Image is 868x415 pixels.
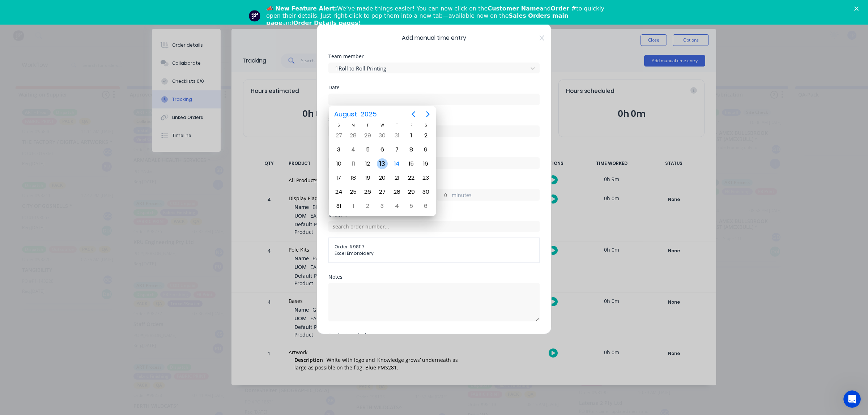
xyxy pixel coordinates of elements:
div: Wednesday, August 6, 2025 [377,144,388,155]
div: W [375,122,390,128]
div: Team member [328,54,540,59]
div: Friday, August 1, 2025 [406,130,417,141]
div: Friday, August 22, 2025 [406,172,417,183]
div: Hours worked [328,180,540,185]
div: Friday, August 8, 2025 [406,144,417,155]
div: Wednesday, August 13, 2025 [377,158,388,169]
b: Order # [551,5,576,12]
span: 2025 [359,108,378,121]
b: Customer Name [488,5,540,12]
div: Today, Thursday, August 14, 2025 [391,158,402,169]
b: 📣 New Feature Alert: [266,5,337,12]
div: Friday, August 15, 2025 [406,158,417,169]
div: Saturday, August 23, 2025 [420,172,431,183]
div: T [390,122,404,128]
iframe: Intercom live chat [843,390,861,408]
div: Friday, August 29, 2025 [406,187,417,197]
div: Close [854,7,861,11]
div: Tuesday, August 19, 2025 [362,172,373,183]
div: Wednesday, July 30, 2025 [377,130,388,141]
div: T [361,122,375,128]
div: Thursday, July 31, 2025 [391,130,402,141]
div: Monday, August 18, 2025 [348,172,359,183]
span: Add manual time entry [328,34,540,42]
b: Order Details pages [293,20,358,26]
div: Tuesday, September 2, 2025 [362,201,373,211]
input: 0 [437,189,450,200]
div: Saturday, August 30, 2025 [420,187,431,197]
input: Search order number... [328,221,540,232]
div: Saturday, August 16, 2025 [420,158,431,169]
div: Sunday, August 17, 2025 [333,172,344,183]
div: Sunday, August 10, 2025 [333,158,344,169]
div: Monday, July 28, 2025 [348,130,359,141]
span: Excel Embroidery [335,250,533,257]
b: Sales Orders main page [266,12,568,26]
div: Finish time [328,149,540,154]
button: Next page [421,107,435,121]
span: Order # 98117 [335,244,533,250]
div: Friday, September 5, 2025 [406,201,417,211]
div: Thursday, September 4, 2025 [391,201,402,211]
div: Monday, August 4, 2025 [348,144,359,155]
div: Tuesday, August 26, 2025 [362,187,373,197]
div: Monday, August 11, 2025 [348,158,359,169]
div: Monday, September 1, 2025 [348,201,359,211]
span: August [332,108,359,121]
div: Wednesday, September 3, 2025 [377,201,388,211]
div: M [346,122,361,128]
div: F [404,122,418,128]
div: Thursday, August 21, 2025 [391,172,402,183]
div: Notes [328,274,540,279]
div: Thursday, August 28, 2025 [391,187,402,197]
div: Sunday, July 27, 2025 [333,130,344,141]
div: Saturday, August 9, 2025 [420,144,431,155]
div: S [331,122,346,128]
div: Tuesday, August 5, 2025 [362,144,373,155]
div: Tuesday, August 12, 2025 [362,158,373,169]
div: Sunday, August 24, 2025 [333,187,344,197]
button: August2025 [329,108,381,121]
div: Date [328,85,540,90]
button: Previous page [406,107,421,121]
div: Tuesday, July 29, 2025 [362,130,373,141]
img: Profile image for Team [249,10,260,22]
div: S [418,122,433,128]
div: Sunday, August 31, 2025 [333,201,344,211]
div: Monday, August 25, 2025 [348,187,359,197]
div: Saturday, September 6, 2025 [420,201,431,211]
div: Wednesday, August 27, 2025 [377,187,388,197]
div: Saturday, August 2, 2025 [420,130,431,141]
label: minutes [452,191,539,200]
div: We’ve made things easier! You can now click on the and to quickly open their details. Just right-... [266,5,608,27]
div: Sunday, August 3, 2025 [333,144,344,155]
div: Product worked on [328,333,540,338]
div: Order # [328,212,540,217]
div: Thursday, August 7, 2025 [391,144,402,155]
div: Start time [328,117,540,122]
div: Wednesday, August 20, 2025 [377,172,388,183]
